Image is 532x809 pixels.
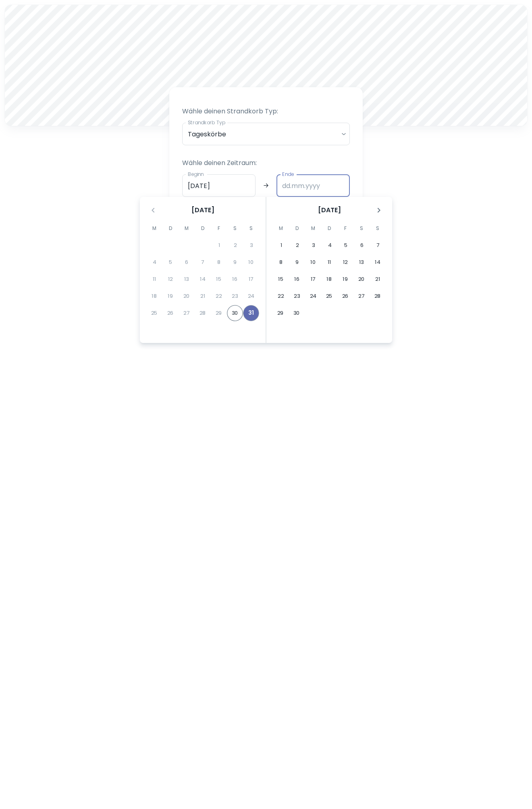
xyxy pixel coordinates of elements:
[337,271,353,287] button: 19
[227,305,243,321] button: 30
[321,271,337,287] button: 18
[289,237,305,253] button: 2
[338,237,354,253] button: 5
[305,237,322,253] button: 3
[354,237,370,253] button: 6
[353,288,370,304] button: 27
[188,171,204,178] label: Beginn
[282,171,294,178] label: Ende
[305,288,321,304] button: 24
[290,220,304,236] span: Dienstag
[370,271,386,287] button: 21
[289,288,305,304] button: 23
[318,205,341,215] span: [DATE]
[370,254,386,270] button: 14
[273,288,289,304] button: 22
[289,305,305,321] button: 30
[370,288,386,304] button: 28
[182,107,350,116] p: Wähle deinen Strandkorb Typ:
[289,271,305,287] button: 16
[188,119,225,126] label: Strandkorb Typ
[182,174,256,197] input: dd.mm.yyyy
[147,220,162,236] span: Montag
[179,220,194,236] span: Mittwoch
[276,174,350,197] input: dd.mm.yyyy
[321,254,337,270] button: 11
[274,220,288,236] span: Montag
[273,237,289,253] button: 1
[212,220,226,236] span: Freitag
[191,205,214,215] span: [DATE]
[228,220,242,236] span: Samstag
[243,305,259,321] button: 31
[337,254,353,270] button: 12
[273,254,289,270] button: 8
[322,237,338,253] button: 4
[305,254,321,270] button: 10
[182,123,350,145] div: Tageskörbe
[163,220,178,236] span: Dienstag
[321,288,337,304] button: 25
[306,220,320,236] span: Mittwoch
[273,271,289,287] button: 15
[337,288,353,304] button: 26
[353,254,370,270] button: 13
[354,220,369,236] span: Samstag
[244,220,258,236] span: Sonntag
[289,254,305,270] button: 9
[322,220,337,236] span: Donnerstag
[195,220,210,236] span: Donnerstag
[182,158,350,168] p: Wähle deinen Zeitraum:
[370,237,386,253] button: 7
[370,220,385,236] span: Sonntag
[338,220,353,236] span: Freitag
[353,271,370,287] button: 20
[372,203,386,217] button: Nächster Monat
[305,271,321,287] button: 17
[272,305,289,321] button: 29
